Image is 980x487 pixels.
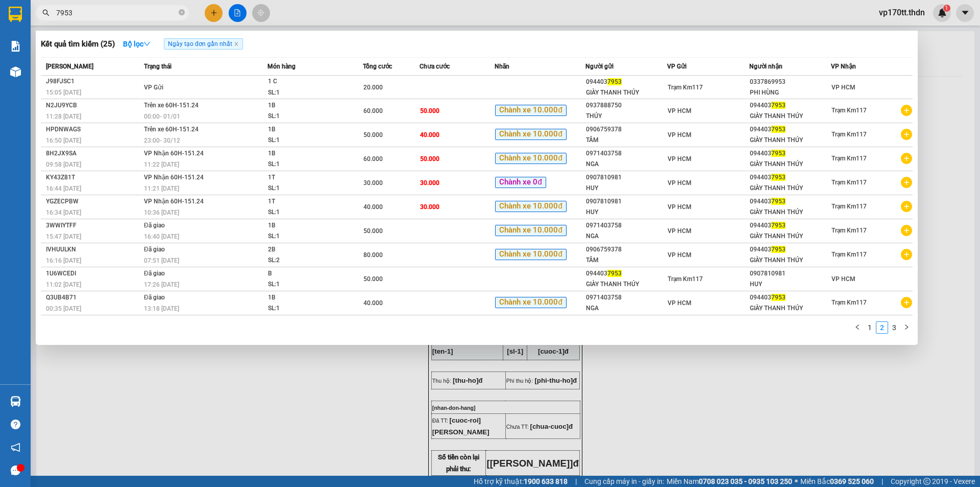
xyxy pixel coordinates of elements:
span: right [903,324,910,330]
div: 0971403758 [586,220,667,231]
div: 1B [268,100,345,111]
span: 00:35 [DATE] [46,305,81,312]
div: SL: 1 [268,183,345,194]
span: VP HCM [668,227,692,235]
div: GIÀY THANH THÚY [586,279,667,290]
div: 094403 [586,77,667,87]
span: VP HCM [668,203,692,211]
span: 7953 [771,222,786,229]
span: VP HCM [668,107,692,114]
strong: Bộ lọc [123,40,151,48]
span: plus-circle [901,177,912,188]
div: 0906759378 [586,244,667,255]
span: Đã giao [144,246,165,253]
li: 2 [876,321,888,334]
div: 094403 [750,124,830,135]
span: Trạm Km117 [831,203,867,210]
span: 17:26 [DATE] [144,281,179,288]
div: SL: 1 [268,231,345,242]
li: 1 [864,321,876,334]
div: 1T [268,196,345,207]
div: Q3UB4B71 [46,292,141,303]
span: plus-circle [901,249,912,260]
span: VP HCM [668,131,692,138]
span: Số 170 [PERSON_NAME], P8, Q11, [GEOGRAPHIC_DATA][PERSON_NAME] [4,54,70,79]
div: N2JU9YCB [46,100,141,111]
div: 094403 [750,292,830,303]
div: 094403 [750,244,830,255]
span: VP Gửi [144,84,163,91]
span: left [854,324,861,330]
div: 0337869953 [750,77,830,87]
span: Trên xe 60H-151.24 [144,126,199,133]
div: 094403 [750,220,830,231]
span: 50.000 [420,107,439,114]
span: 7953 [771,102,786,109]
span: VP HCM [831,84,855,91]
div: 0971403758 [586,292,667,303]
div: SL: 1 [268,159,345,170]
div: SL: 1 [268,111,345,122]
span: 16:44 [DATE] [46,185,81,192]
a: 1 [864,322,875,333]
span: plus-circle [901,129,912,140]
div: SL: 1 [268,87,345,99]
span: VP Nhận: [78,42,102,48]
span: Trạm Km117 [831,179,867,186]
div: 0906759378 [586,124,667,135]
div: 1B [268,220,345,231]
span: 40.000 [420,131,439,138]
span: 80.000 [363,251,383,259]
span: Chành xe 10.000đ [495,249,566,260]
span: plus-circle [901,225,912,236]
span: Người nhận [749,63,782,70]
div: 094403 [750,172,830,183]
span: Đã giao [144,270,165,277]
span: Tổng cước [363,63,392,70]
span: Trạm Km117 [831,227,867,234]
div: GIÀY THANH THÚY [750,183,830,194]
div: SL: 1 [268,135,345,146]
span: 10:36 [DATE] [144,209,179,216]
div: SL: 1 [268,303,345,314]
span: VP HCM [668,251,692,259]
span: Trạm Km117 [831,251,867,258]
span: Trạm Km117 [668,275,703,283]
li: Next Page [900,321,913,334]
span: message [11,466,20,475]
span: down [143,40,151,48]
span: 60.000 [363,107,383,114]
div: 094403 [750,148,830,159]
div: HPDNWAGS [46,124,141,135]
span: VP HCM [668,179,692,187]
img: logo-vxr [9,7,22,22]
div: GIÀY THANH THÚY [750,231,830,242]
span: 7953 [771,246,786,253]
div: 094403 [750,100,830,111]
a: 2 [876,322,888,333]
span: Nhãn [495,63,509,70]
div: GIÀY THANH THÚY [586,87,667,98]
div: 1T [268,172,345,183]
li: Previous Page [851,321,864,334]
span: VP Nhận 60H-151.24 [144,198,204,205]
div: HUY [586,207,667,218]
span: 23:00 - 30/12 [144,137,180,144]
span: Trên xe 60H-151.24 [144,102,199,109]
img: solution-icon [10,41,21,52]
span: VP HCM [668,299,692,307]
img: warehouse-icon [10,396,21,407]
div: TÂM [586,135,667,146]
span: Trạm Km117 [831,107,867,114]
div: GIÀY THANH THÚY [750,255,830,266]
span: 60.000 [363,155,383,163]
strong: (NHÀ XE [GEOGRAPHIC_DATA]) [44,18,141,26]
div: 0907810981 [586,196,667,207]
span: 40.000 [363,203,383,211]
span: 7953 [607,78,622,85]
span: VP HCM [23,42,44,48]
span: 11:22 [DATE] [144,161,179,168]
div: 1B [268,124,345,135]
div: 094403 [586,268,667,279]
span: Đã giao [144,294,165,301]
